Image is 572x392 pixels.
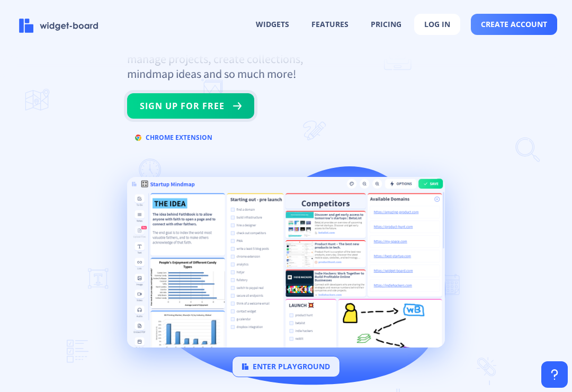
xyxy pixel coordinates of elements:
button: features [302,14,358,34]
img: logo-name.svg [19,19,99,33]
button: create account [471,14,557,35]
a: chrome extension [127,135,220,145]
button: sign up for free [127,93,254,119]
button: pricing [361,14,411,34]
button: log in [414,14,460,35]
button: enter playground [232,356,340,377]
button: widgets [246,14,299,34]
p: Widget Board is a visual tool that lets you manage projects, create collections, mindmap ideas an... [127,37,339,81]
span: create account [481,20,547,29]
button: chrome extension [127,129,220,146]
img: logo.svg [242,363,248,370]
img: chrome.svg [135,135,141,141]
